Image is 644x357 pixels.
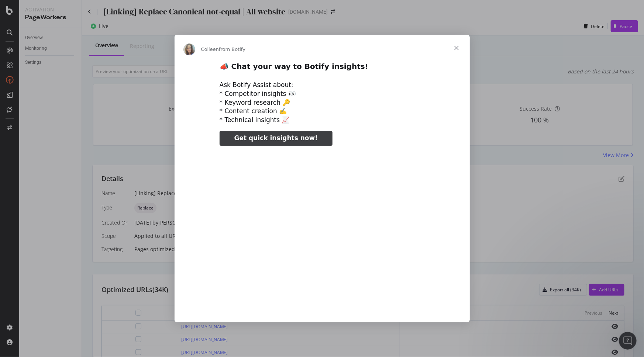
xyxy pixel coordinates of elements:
span: Colleen [201,46,219,52]
div: Ask Botify Assist about: * Competitor insights 👀 * Keyword research 🔑 * Content creation ✍️ * Tec... [220,81,425,125]
a: Get quick insights now! [220,131,333,146]
span: Close [443,35,470,61]
span: Get quick insights now! [234,134,318,142]
img: Profile image for Colleen [183,44,195,55]
h2: 📣 Chat your way to Botify insights! [220,62,425,75]
video: Play video [168,152,476,306]
span: from Botify [219,46,245,52]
